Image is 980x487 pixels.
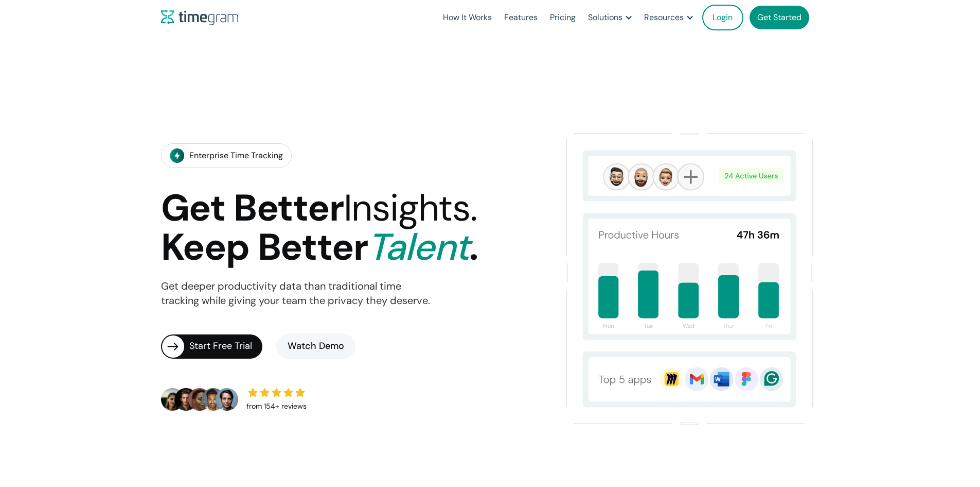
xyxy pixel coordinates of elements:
[161,189,478,267] h1: Get Better Keep Better .
[161,279,430,308] p: Get deeper productivity data than traditional time tracking while giving your team the privacy th...
[702,5,743,30] a: Login
[750,6,809,29] a: Get Started
[367,223,469,271] span: Talent
[161,334,262,359] a: Start Free Trial
[344,184,477,232] span: Insights.
[189,339,262,354] div: Start Free Trial
[189,148,283,163] div: Enterprise Time Tracking
[588,10,622,25] div: Solutions
[246,399,307,414] div: from 154+ reviews
[644,10,684,25] div: Resources
[276,333,355,359] a: Watch Demo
